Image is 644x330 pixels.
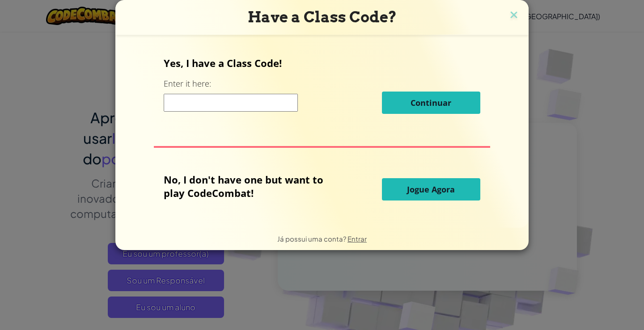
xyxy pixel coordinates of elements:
[407,184,455,195] span: Jogue Agora
[277,234,347,243] span: Já possui uma conta?
[164,56,480,70] p: Yes, I have a Class Code!
[382,178,480,201] button: Jogue Agora
[164,78,211,89] label: Enter it here:
[508,9,520,22] img: close icon
[411,97,451,108] span: Continuar
[248,8,397,26] span: Have a Class Code?
[347,234,367,243] a: Entrar
[382,92,480,114] button: Continuar
[164,173,337,200] p: No, I don't have one but want to play CodeCombat!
